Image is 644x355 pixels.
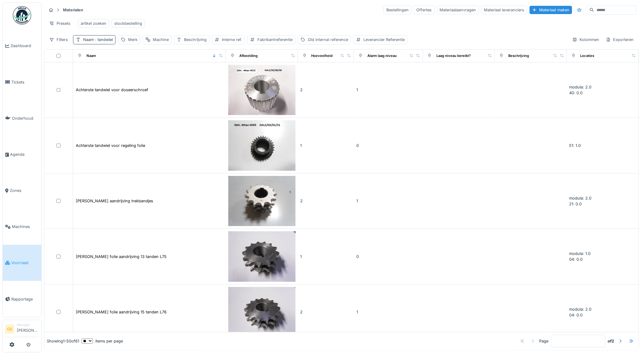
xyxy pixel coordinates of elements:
span: Machines [12,224,39,230]
div: Leverancier Referentie [363,37,405,43]
img: Dubbel tandwiel folie aandrijving 13 tanden L75 [228,231,295,282]
span: 40: 0.0 [569,91,583,95]
span: 51: 1.0 [569,143,581,148]
div: Beschrijving [508,53,529,58]
span: modula: 2.0 [569,85,592,89]
div: Naam [86,53,96,58]
div: 1 [300,143,352,148]
div: Filters [46,35,71,44]
span: Onderhoud [12,115,39,121]
div: Bestellingen [384,6,411,14]
div: Kolommen [570,35,602,44]
div: Old internal reference [308,37,348,43]
div: Manager [17,323,39,327]
span: Dashboard [11,43,39,49]
div: Laag niveau bereikt? [436,53,471,58]
div: Presets [46,19,73,28]
a: Agenda [3,136,41,172]
strong: of 2 [608,338,614,344]
div: 1 [356,309,421,315]
div: [PERSON_NAME] aandrijving trekbandjes [76,198,153,204]
div: Achterste tandwiel voor doseerschroef [76,87,148,93]
div: Materiaal leveranciers [481,6,527,14]
span: : tandwiel [94,37,113,42]
a: Voorraad [3,245,41,281]
img: Badge_color-CXgf-gQk.svg [13,6,31,24]
div: 0 [356,254,421,260]
div: Beschrijving [184,37,207,43]
div: Achterste tandwiel voor regeling folie [76,143,145,148]
span: Agenda [10,151,39,157]
span: Zones [10,188,39,193]
div: 2 [300,87,352,93]
div: Machine [153,37,169,43]
div: Exporteren [603,35,637,44]
a: Machines [3,209,41,245]
div: 1 [356,198,421,204]
div: 1 [356,87,421,93]
div: artikel zoeken [81,21,106,26]
div: Page [539,338,549,344]
div: Alarm laag niveau [367,53,397,58]
span: 04: 0.0 [569,257,583,262]
div: Interne ref. [222,37,242,43]
div: [PERSON_NAME] folie aandrijving 13 tanden L75 [76,254,167,260]
strong: Materialen [61,7,86,13]
div: Hoeveelheid [311,53,333,58]
a: GE Manager[PERSON_NAME] [5,323,39,337]
span: modula: 2.0 [569,307,592,312]
img: Achterste tandwiel voor regeling folie [228,120,295,170]
span: 04: 0.0 [569,313,583,317]
div: Showing 1 - 50 of 61 [47,338,79,344]
div: stockbestelling [114,21,142,26]
div: Fabrikantreferentie [257,37,293,43]
span: modula: 1.0 [569,251,591,256]
div: 2 [300,198,352,204]
span: modula: 2.0 [569,196,592,200]
li: GE [5,325,14,334]
div: Locaties [580,53,594,58]
span: Rapportage [11,296,39,302]
span: Voorraad [11,260,39,266]
a: Onderhoud [3,100,41,136]
a: Dashboard [3,28,41,64]
img: Achterste tandwiel voor doseerschroef [228,65,295,115]
div: Afbeelding [239,53,258,58]
div: Materiaalaanvragen [437,6,479,14]
div: Materiaal maken [530,6,572,14]
div: Offertes [414,6,435,14]
div: [PERSON_NAME] folie aandrijving 15 tanden L76 [76,309,167,315]
span: 21: 0.0 [569,202,582,206]
div: 0 [356,143,421,148]
span: Tickets [11,79,39,85]
a: Rapportage [3,281,41,317]
div: Merk [128,37,138,43]
div: 1 [300,254,352,260]
a: Zones [3,173,41,209]
div: 2 [300,309,352,315]
img: Dubbel tandwiel folie aandrijving 15 tanden L76 [228,287,295,337]
div: Naam [83,37,113,43]
li: [PERSON_NAME] [17,323,39,336]
img: Dubbele tandwiel aandrijving trekbandjes [228,176,295,226]
a: Tickets [3,64,41,100]
div: items per page [82,338,123,344]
